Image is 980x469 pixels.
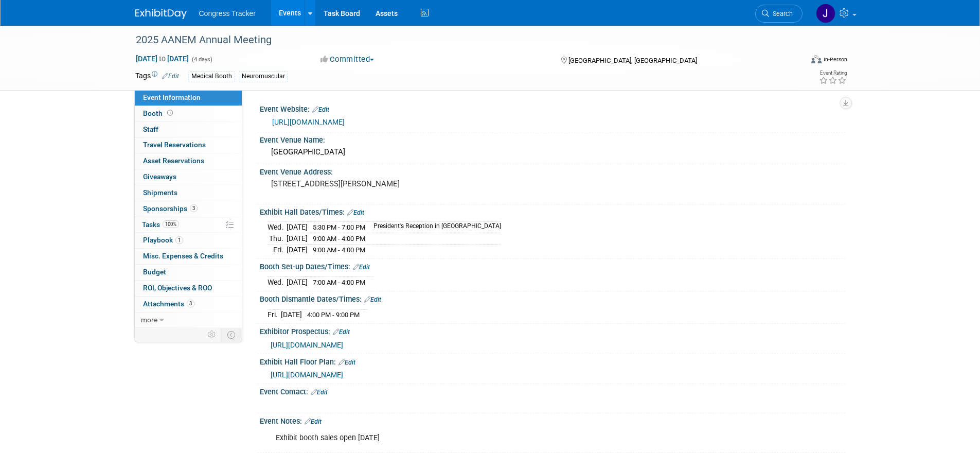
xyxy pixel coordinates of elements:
div: In-Person [823,56,847,63]
a: [URL][DOMAIN_NAME] [271,341,343,349]
a: Misc. Expenses & Credits [135,249,242,264]
a: Edit [305,418,322,425]
a: Edit [347,209,364,216]
div: Event Venue Name: [260,132,845,145]
td: [DATE] [281,309,302,320]
a: Edit [364,296,381,303]
div: Booth Dismantle Dates/Times: [260,291,845,305]
a: Edit [312,106,329,113]
a: [URL][DOMAIN_NAME] [271,371,343,379]
td: Fri. [268,309,281,320]
a: Search [755,5,803,23]
span: Search [769,10,793,18]
a: Travel Reservations [135,137,242,153]
div: 2025 AANEM Annual Meeting [132,31,787,49]
span: [DATE] [DATE] [135,54,189,63]
a: Event Information [135,90,242,106]
span: 4:00 PM - 9:00 PM [307,311,360,319]
button: Committed [317,54,378,65]
td: President's Reception in [GEOGRAPHIC_DATA] [367,222,501,233]
div: Event Notes: [260,413,845,427]
div: Exhibitor Prospectus: [260,324,845,337]
span: Travel Reservations [143,141,206,149]
span: [GEOGRAPHIC_DATA], [GEOGRAPHIC_DATA] [568,57,697,64]
pre: [STREET_ADDRESS][PERSON_NAME] [271,179,492,188]
a: Sponsorships3 [135,201,242,217]
a: Edit [353,264,370,271]
td: Personalize Event Tab Strip [203,328,221,341]
div: Medical Booth [188,71,235,82]
span: Event Information [143,93,201,101]
img: Format-Inperson.png [811,55,822,63]
a: Asset Reservations [135,153,242,169]
div: [GEOGRAPHIC_DATA] [268,144,838,160]
div: Neuromuscular [239,71,288,82]
span: Misc. Expenses & Credits [143,252,223,260]
a: [URL][DOMAIN_NAME] [272,118,345,126]
span: (4 days) [191,56,212,63]
span: Giveaways [143,172,176,181]
td: [DATE] [287,276,308,287]
div: Event Website: [260,101,845,115]
a: Budget [135,265,242,280]
td: Fri. [268,244,287,255]
td: Wed. [268,222,287,233]
div: Booth Set-up Dates/Times: [260,259,845,272]
span: Playbook [143,236,183,244]
span: Sponsorships [143,204,198,213]
span: 3 [190,204,198,212]
div: Exhibit booth sales open [DATE] [269,428,732,448]
td: [DATE] [287,233,308,245]
td: [DATE] [287,244,308,255]
span: Staff [143,125,158,133]
span: Attachments [143,300,194,308]
td: Thu. [268,233,287,245]
span: 9:00 AM - 4:00 PM [313,235,365,242]
a: Staff [135,122,242,137]
span: Booth [143,109,175,117]
span: to [157,55,167,63]
img: ExhibitDay [135,9,187,19]
span: Shipments [143,188,177,197]
a: Shipments [135,185,242,201]
img: Jessica Davidson [816,4,835,23]
span: Tasks [142,220,179,229]
span: 7:00 AM - 4:00 PM [313,279,365,286]
div: Exhibit Hall Floor Plan: [260,354,845,368]
a: Edit [162,73,179,80]
span: Booth not reserved yet [165,109,175,117]
a: Edit [333,328,350,336]
a: ROI, Objectives & ROO [135,281,242,296]
div: Event Venue Address: [260,164,845,177]
a: Booth [135,106,242,121]
span: 3 [187,300,194,307]
span: Congress Tracker [199,9,256,18]
a: Attachments3 [135,297,242,312]
span: ROI, Objectives & ROO [143,284,212,292]
a: Tasks100% [135,217,242,233]
span: 9:00 AM - 4:00 PM [313,246,365,254]
a: Edit [311,389,328,396]
a: more [135,312,242,328]
span: more [141,316,157,324]
td: Toggle Event Tabs [221,328,242,341]
a: Giveaways [135,169,242,185]
div: Event Rating [819,71,847,76]
div: Exhibit Hall Dates/Times: [260,204,845,218]
span: 5:30 PM - 7:00 PM [313,223,365,231]
span: 1 [175,236,183,244]
td: Wed. [268,276,287,287]
div: Event Format [742,54,848,69]
span: Asset Reservations [143,157,204,165]
a: Playbook1 [135,233,242,248]
span: Budget [143,268,166,276]
span: 100% [163,220,179,228]
td: [DATE] [287,222,308,233]
td: Tags [135,71,179,82]
a: Edit [338,359,355,366]
div: Event Contact: [260,384,845,397]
